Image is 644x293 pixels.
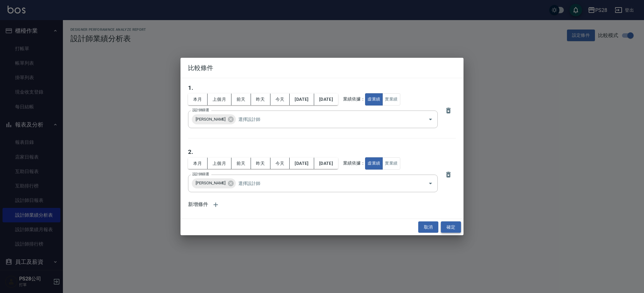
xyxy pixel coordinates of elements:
button: 本月 [188,158,208,169]
button: 今天 [270,158,290,169]
button: 虛業績 [365,157,383,170]
button: 上個月 [208,158,231,169]
button: 實業績 [382,157,400,170]
div: 新增條件 [188,197,456,212]
p: 業績依據： [343,160,365,166]
label: 設計師篩選 [192,172,209,176]
button: Open [425,178,436,188]
button: [DATE] [314,158,338,169]
button: 上個月 [208,94,231,105]
button: 取消 [418,221,438,233]
label: 設計師篩選 [192,108,209,112]
input: 選擇設計師 [237,178,417,189]
button: [DATE] [314,94,338,105]
button: [DATE] [290,94,314,105]
button: 本月 [188,94,208,105]
h3: 1 . [188,84,456,91]
button: Open [425,114,436,124]
input: 選擇設計師 [237,114,417,125]
button: 前天 [231,158,251,169]
button: [DATE] [290,158,314,169]
h3: 2 . [188,149,456,155]
button: 今天 [270,94,290,105]
div: [PERSON_NAME] [192,114,236,124]
div: [PERSON_NAME] [192,178,236,188]
button: 昨天 [251,94,270,105]
button: 確定 [441,221,461,233]
button: 昨天 [251,158,270,169]
span: [PERSON_NAME] [192,116,229,122]
span: [PERSON_NAME] [192,180,229,186]
h2: 比較條件 [180,58,464,78]
button: 虛業績 [365,93,383,106]
p: 業績依據： [343,96,365,102]
button: 前天 [231,94,251,105]
button: 實業績 [382,93,400,106]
